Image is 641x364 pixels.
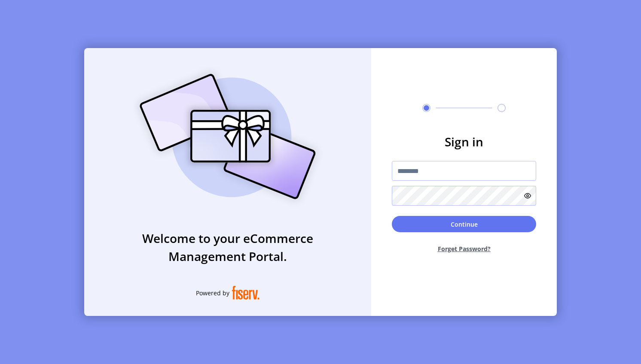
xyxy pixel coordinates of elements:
img: card_Illustration.svg [127,64,329,209]
button: Forget Password? [392,237,536,260]
h3: Sign in [392,133,536,151]
button: Continue [392,216,536,232]
span: Powered by [196,288,229,297]
h3: Welcome to your eCommerce Management Portal. [84,229,371,265]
